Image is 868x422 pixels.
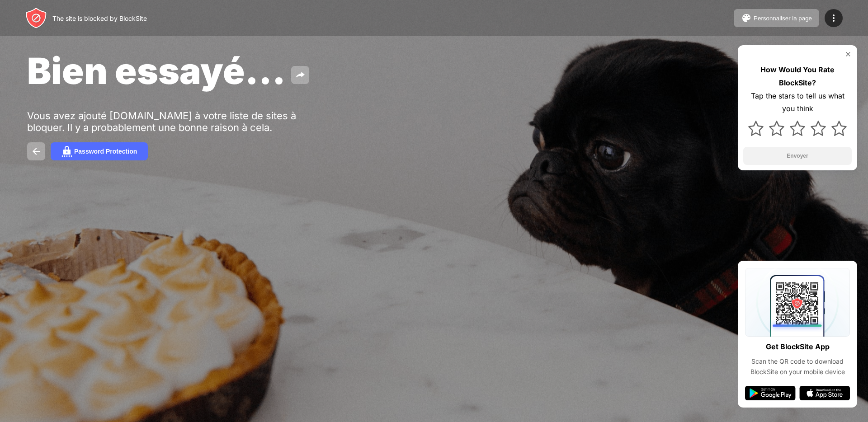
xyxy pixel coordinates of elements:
[741,13,752,23] img: pallet.svg
[745,268,850,337] img: qrcode.svg
[844,51,852,58] img: rate-us-close.svg
[811,121,826,136] img: star.svg
[27,49,286,93] span: Bien essayé...
[743,147,852,165] button: Envoyer
[27,110,307,133] div: Vous avez ajouté [DOMAIN_NAME] à votre liste de sites à bloquer. Il y a probablement une bonne ra...
[790,121,805,136] img: star.svg
[74,148,137,155] div: Password Protection
[51,142,148,160] button: Password Protection
[61,146,72,157] img: password.svg
[743,63,852,89] div: How Would You Rate BlockSite?
[828,13,839,23] img: menu-icon.svg
[31,146,42,157] img: back.svg
[831,121,847,136] img: star.svg
[748,121,764,136] img: star.svg
[769,121,784,136] img: star.svg
[25,7,47,29] img: header-logo.svg
[745,356,850,377] div: Scan the QR code to download BlockSite on your mobile device
[295,70,306,80] img: share.svg
[799,386,850,400] img: app-store.svg
[745,386,796,400] img: google-play.svg
[766,340,830,353] div: Get BlockSite App
[754,15,812,22] div: Personnaliser la page
[743,89,852,116] div: Tap the stars to tell us what you think
[734,9,819,27] button: Personnaliser la page
[52,14,147,22] div: The site is blocked by BlockSite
